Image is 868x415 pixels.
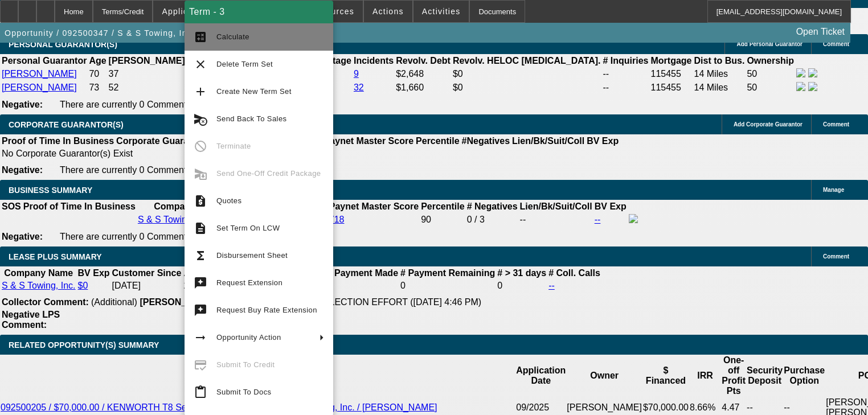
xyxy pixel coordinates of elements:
[400,268,495,278] b: # Payment Remaining
[395,68,451,80] td: $2,648
[89,56,106,65] b: Age
[497,280,547,291] td: 0
[747,56,794,65] b: Ownership
[796,82,805,91] img: facebook-icon.png
[595,215,601,224] a: --
[9,120,124,129] span: CORPORATE GUARANTOR(S)
[629,214,638,223] img: facebook-icon.png
[650,81,693,94] td: 115455
[329,202,419,211] b: Paynet Master Score
[88,81,107,94] td: 73
[497,268,546,278] b: # > 31 days
[194,112,207,126] mat-icon: cancel_schedule_send
[116,136,206,146] b: Corporate Guarantor
[519,213,593,226] td: --
[746,81,795,94] td: 50
[78,281,88,290] a: $0
[548,268,600,278] b: # Coll. Calls
[548,281,555,290] a: --
[808,82,817,91] img: linkedin-icon.png
[372,7,404,16] span: Actions
[216,114,286,123] span: Send Back To Sales
[154,202,195,211] b: Company
[746,68,795,80] td: 50
[2,297,89,307] b: Collector Comment:
[9,340,159,350] span: RELATED OPPORTUNITY(S) SUMMARY
[395,81,451,94] td: $1,660
[595,202,627,211] b: BV Exp
[823,41,849,47] span: Comment
[216,333,281,342] span: Opportunity Action
[91,297,137,307] span: (Additional)
[734,121,803,128] span: Add Corporate Guarantor
[194,385,207,399] mat-icon: content_paste
[2,83,77,92] a: [PERSON_NAME]
[9,252,102,261] span: LEASE PLUS SUMMARY
[421,202,464,211] b: Percentile
[108,68,208,80] td: 37
[2,69,77,79] a: [PERSON_NAME]
[354,83,364,92] a: 32
[194,30,207,44] mat-icon: calculate
[808,68,817,77] img: linkedin-icon.png
[140,297,219,307] b: [PERSON_NAME]:
[2,281,76,290] a: S & S Towing, Inc.
[108,81,208,94] td: 52
[515,355,566,397] th: Application Date
[2,165,43,175] b: Negative:
[153,1,217,22] button: Application
[796,68,805,77] img: facebook-icon.png
[1,201,22,212] th: SOS
[823,121,849,128] span: Comment
[222,297,481,307] span: PAID OFF DEAL, NO COLLECTION EFFORT ([DATE] 4:46 PM)
[453,56,601,65] b: Revolv. HELOC [MEDICAL_DATA].
[2,232,43,241] b: Negative:
[587,136,619,146] b: BV Exp
[185,1,333,23] div: Term - 3
[23,201,136,212] th: Proof of Time In Business
[4,268,73,278] b: Company Name
[216,278,282,287] span: Request Extension
[216,60,273,68] span: Delete Term Set
[162,7,208,16] span: Application
[88,68,107,80] td: 70
[216,388,271,396] span: Submit To Docs
[183,268,221,278] b: Avg. IRR
[138,215,212,224] a: S & S Towing, Inc.
[602,68,649,80] td: --
[60,232,301,241] span: There are currently 0 Comments entered on this opportunity
[109,56,208,65] b: [PERSON_NAME]. EST
[194,194,207,208] mat-icon: request_quote
[183,280,222,291] td: 21.7%
[329,215,345,224] a: 718
[721,355,746,397] th: One-off Profit Pts
[364,1,412,22] button: Actions
[194,303,207,317] mat-icon: try
[694,81,746,94] td: 14 Miles
[354,56,394,65] b: Incidents
[60,165,301,175] span: There are currently 0 Comments entered on this opportunity
[421,215,464,225] div: 90
[2,310,60,330] b: Negative LPS Comment:
[326,280,399,291] td: 1
[783,355,825,397] th: Purchase Option
[602,81,649,94] td: --
[823,253,849,260] span: Comment
[194,85,207,98] mat-icon: add
[216,251,288,260] span: Disbursement Sheet
[5,28,279,38] span: Opportunity / 092500347 / S & S Towing, Inc. / [PERSON_NAME]
[396,56,451,65] b: Revolv. Debt
[194,249,207,262] mat-icon: functions
[694,68,746,80] td: 14 Miles
[400,280,496,291] td: 0
[746,355,783,397] th: Security Deposit
[694,56,745,65] b: Dist to Bus.
[112,268,182,278] b: Customer Since
[194,57,207,71] mat-icon: clear
[327,268,398,278] b: # Payment Made
[9,186,92,195] span: BUSINESS SUMMARY
[651,56,692,65] b: Mortgage
[194,276,207,290] mat-icon: try
[317,56,351,65] b: Vantage
[520,202,592,211] b: Lien/Bk/Suit/Coll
